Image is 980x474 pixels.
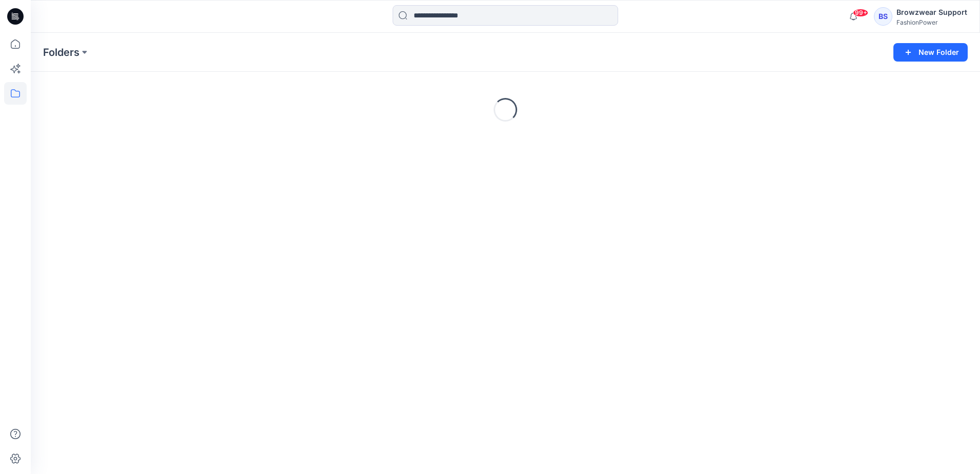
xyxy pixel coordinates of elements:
[893,43,968,62] button: New Folder
[896,6,967,18] div: Browzwear Support
[874,7,892,26] div: BS
[896,18,967,26] div: FashionPower
[43,45,79,60] a: Folders
[853,9,868,17] span: 99+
